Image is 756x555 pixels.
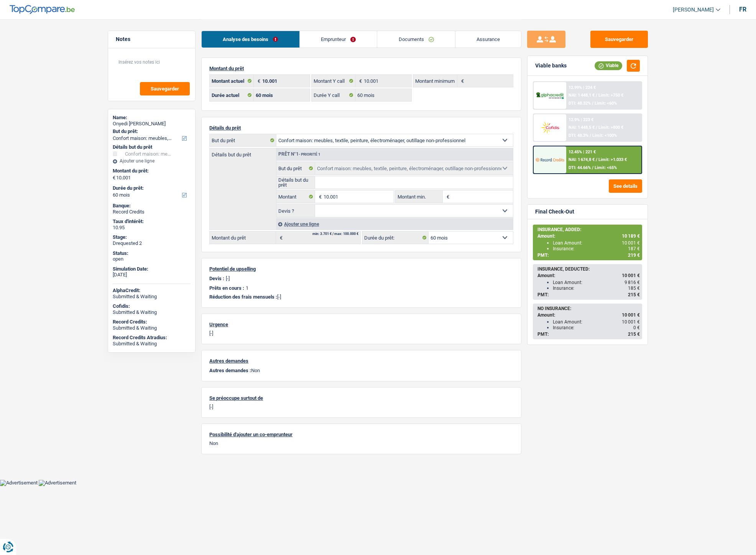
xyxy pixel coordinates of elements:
label: Devis ? [276,205,315,217]
div: Taux d'intérêt: [113,218,191,225]
div: Viable banks [535,62,567,69]
span: / [592,101,593,106]
div: Status: [113,250,191,256]
span: € [254,75,262,87]
div: Amount: [537,312,640,318]
div: Submitted & Waiting [113,294,191,300]
div: Stage: [113,234,191,240]
a: Analyse des besoins [202,31,299,48]
span: NAI: 1 674,8 € [569,157,595,162]
div: PMT: [537,332,640,337]
span: 185 € [628,286,640,291]
div: Final Check-Out [535,209,574,215]
div: Détails but du prêt [113,144,191,150]
div: Name: [113,115,191,121]
img: Record Credits [536,153,564,167]
span: - Priorité 1 [299,152,320,156]
div: Loan Amount: [553,280,640,285]
div: Ajouter une ligne [276,218,513,230]
div: Record Credits Atradius: [113,335,191,341]
label: Durée du prêt: [113,185,189,191]
p: Urgence [209,322,513,327]
span: NAI: 1 448,1 € [569,93,595,98]
div: PMT: [537,253,640,258]
img: Advertisement [39,480,76,486]
div: Submitted & Waiting [113,309,191,315]
span: 10 001 € [622,312,640,318]
div: Record Credits: [113,319,191,325]
p: Potentiel de upselling [209,266,513,272]
span: 10 189 € [622,233,640,239]
label: Détails but du prêt [276,176,315,189]
span: Limit: <65% [595,165,617,170]
span: / [590,133,591,138]
p: Détails du prêt [209,125,513,131]
span: € [113,175,115,181]
p: [-] [209,404,513,410]
div: 10.95 [113,225,191,231]
div: [DATE] [113,272,191,278]
span: € [315,190,324,203]
label: Détails but du prêt [210,148,276,157]
div: PMT: [537,292,640,297]
label: Montant [276,190,315,203]
div: Submitted & Waiting [113,341,191,347]
img: TopCompare Logo [10,5,75,14]
div: NO INSURANCE: [537,306,640,311]
a: Assurance [455,31,521,48]
span: / [596,157,597,162]
button: Sauvegarder [140,82,190,95]
p: [-] [209,330,513,336]
p: Non [209,440,513,446]
p: Prêts en cours : [209,285,244,291]
span: 9 816 € [625,280,640,285]
span: / [596,93,597,98]
p: Possibilité d'ajouter un co-emprunteur [209,432,513,437]
span: Limit: >1.033 € [598,157,627,162]
label: But du prêt [210,134,276,146]
p: Autres demandes [209,358,513,364]
span: 10 001 € [622,240,640,246]
span: Limit: >800 € [598,125,623,130]
span: Limit: <100% [592,133,617,138]
label: Durée Y call [312,89,356,101]
h5: Notes [116,36,187,43]
div: Loan Amount: [553,319,640,325]
div: Prêt n°1 [276,152,322,157]
div: Cofidis: [113,303,191,309]
label: Durée du prêt: [362,232,429,244]
div: Submitted & Waiting [113,325,191,331]
span: 0 € [633,325,640,330]
div: Insurance: [553,286,640,291]
div: Viable [595,61,622,70]
span: / [592,165,593,170]
div: INSURANCE, DEDUCTED: [537,266,640,272]
div: 12.99% | 224 € [569,85,596,90]
div: Loan Amount: [553,240,640,246]
span: Réduction des frais mensuels : [209,294,277,300]
span: 187 € [628,246,640,251]
span: € [443,190,451,203]
div: fr [739,6,746,13]
span: NAI: 1 448,5 € [569,125,595,130]
div: Amount: [537,233,640,239]
label: Montant min. [396,190,442,203]
label: Montant du prêt [210,232,276,244]
div: Insurance: [553,325,640,330]
div: Insurance: [553,246,640,251]
span: Limit: >750 € [598,93,623,98]
p: [-] [209,294,513,300]
span: 219 € [628,253,640,258]
label: But du prêt [276,162,315,174]
label: Montant Y call [312,75,356,87]
div: open [113,256,191,262]
div: 12.45% | 221 € [569,149,596,154]
img: Cofidis [536,120,564,135]
p: Montant du prêt [209,66,513,71]
button: See details [609,179,642,193]
span: Autres demandes : [209,368,251,373]
div: Banque: [113,203,191,209]
p: [-] [226,276,230,281]
div: Simulation Date: [113,266,191,272]
span: 215 € [628,292,640,297]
